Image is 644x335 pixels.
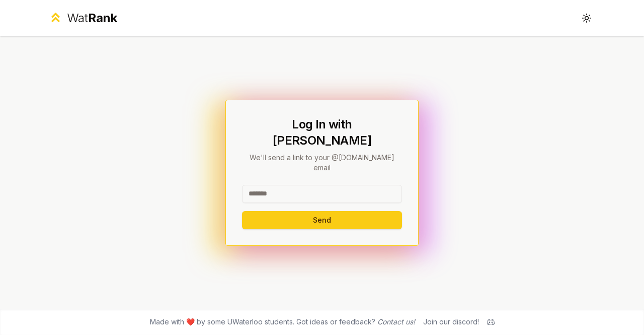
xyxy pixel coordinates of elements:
h1: Log In with [PERSON_NAME] [242,116,402,149]
a: Contact us! [377,317,415,326]
button: Send [242,211,402,229]
span: Rank [88,11,117,25]
div: Join our discord! [423,317,479,327]
a: WatRank [48,10,117,26]
div: Wat [67,10,117,26]
p: We'll send a link to your @[DOMAIN_NAME] email [242,153,402,173]
span: Made with ❤️ by some UWaterloo students. Got ideas or feedback? [150,317,415,327]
